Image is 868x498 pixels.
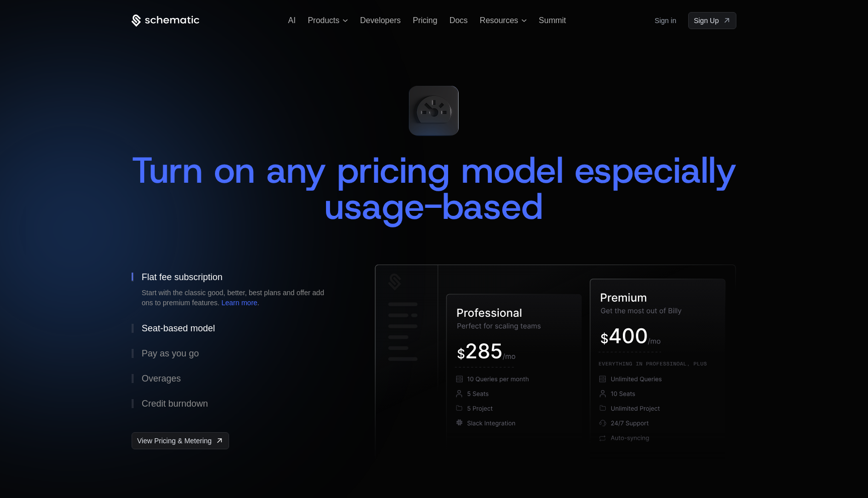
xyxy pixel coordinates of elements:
a: Learn more [222,299,258,307]
a: Pricing [413,16,438,25]
div: Pay as you go [142,349,199,358]
g: 400 [610,328,647,343]
div: Start with the classic good, better, best plans and offer add ons to premium features. . [142,288,333,308]
button: Overages [132,366,343,391]
div: Overages [142,374,181,383]
a: Developers [360,16,401,25]
div: Flat fee subscription [142,273,223,282]
g: 285 [467,343,502,358]
span: View Pricing & Metering [137,436,211,446]
div: Seat-based model [142,324,215,333]
a: AI [288,16,296,25]
button: Credit burndown [132,391,343,416]
span: Products [308,16,340,25]
span: Resources [480,16,518,25]
a: [object Object] [688,12,736,29]
div: Credit burndown [142,399,208,408]
a: Sign in [655,13,676,29]
button: Pay as you go [132,341,343,366]
span: Turn on any pricing model especially usage-based [132,146,747,230]
button: Seat-based model [132,316,343,341]
button: Flat fee subscriptionStart with the classic good, better, best plans and offer add ons to premium... [132,265,343,316]
a: [object Object],[object Object] [132,432,229,449]
span: Sign Up [694,16,719,26]
a: Docs [450,16,468,25]
a: Summit [539,16,566,25]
